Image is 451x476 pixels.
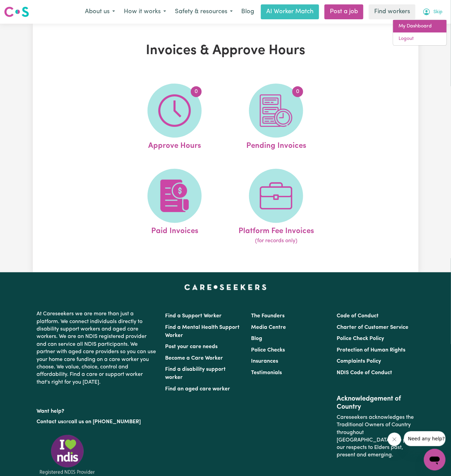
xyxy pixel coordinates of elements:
[246,138,306,152] span: Pending Invoices
[393,20,447,33] a: My Dashboard
[165,367,226,380] a: Find a disability support worker
[255,237,297,245] span: (for records only)
[227,169,325,245] a: Platform Fee Invoices(for records only)
[151,223,198,237] span: Paid Invoices
[37,434,98,476] img: Registered NDIS provider
[251,313,285,319] a: The Founders
[126,169,223,245] a: Paid Invoices
[324,4,363,19] a: Post a job
[393,32,447,45] a: Logout
[433,8,443,16] span: Skip
[337,359,381,364] a: Complaints Policy
[337,313,379,319] a: Code of Conduct
[126,84,223,152] a: Approve Hours
[165,356,223,361] a: Become a Care Worker
[251,347,285,353] a: Police Checks
[37,419,64,425] a: Contact us
[171,5,237,19] button: Safety & resources
[388,433,401,446] iframe: Close message
[337,395,414,411] h2: Acknowledgement of Country
[251,336,262,341] a: Blog
[337,325,408,330] a: Charter of Customer Service
[37,405,157,415] p: Want help?
[165,325,240,338] a: Find a Mental Health Support Worker
[337,411,414,462] p: Careseekers acknowledges the Traditional Owners of Country throughout [GEOGRAPHIC_DATA]. We pay o...
[251,325,286,330] a: Media Centre
[4,4,29,20] a: Careseekers logo
[337,370,392,376] a: NDIS Code of Conduct
[4,6,29,18] img: Careseekers logo
[148,138,201,152] span: Approve Hours
[165,313,222,319] a: Find a Support Worker
[165,386,230,392] a: Find an aged care worker
[393,20,447,46] div: My Account
[165,344,218,349] a: Post your care needs
[239,223,314,237] span: Platform Fee Invoices
[251,359,278,364] a: Insurances
[37,308,157,389] p: At Careseekers we are more than just a platform. We connect individuals directly to disability su...
[261,4,319,19] a: AI Worker Match
[37,415,157,428] p: or
[69,419,141,425] a: call us on [PHONE_NUMBER]
[337,336,384,341] a: Police Check Policy
[184,285,267,290] a: Careseekers home page
[237,4,258,19] a: Blog
[101,43,350,59] h1: Invoices & Approve Hours
[404,431,446,446] iframe: Message from company
[191,86,202,97] span: 0
[251,370,282,376] a: Testimonials
[119,5,171,19] button: How it works
[292,86,303,97] span: 0
[227,84,325,152] a: Pending Invoices
[81,5,119,19] button: About us
[418,5,447,19] button: My Account
[424,449,446,471] iframe: Button to launch messaging window
[369,4,415,19] a: Find workers
[337,347,405,353] a: Protection of Human Rights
